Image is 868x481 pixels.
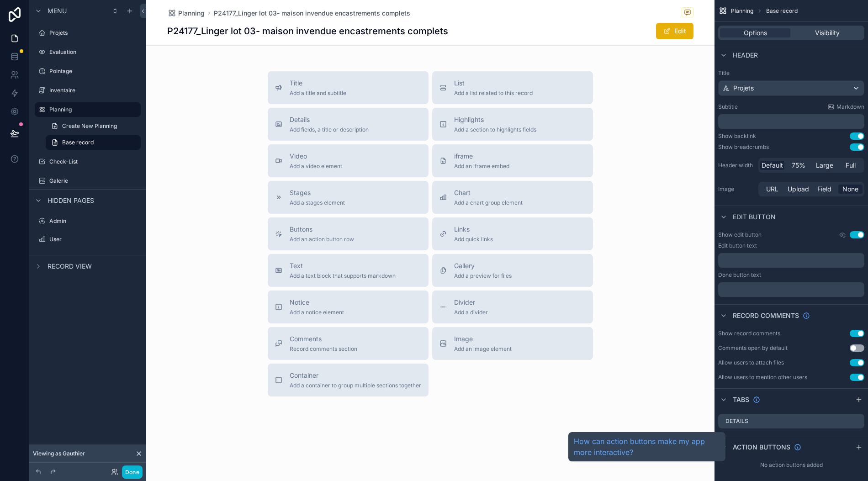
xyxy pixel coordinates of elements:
[432,144,593,177] button: iframeAdd an iframe embed
[762,161,783,170] span: Default
[290,90,346,97] span: Add a title and subtitle
[733,51,758,60] span: Header
[122,465,143,479] button: Done
[454,90,533,97] span: Add a list related to this record
[454,225,493,234] span: Links
[718,231,762,238] label: Show edit button
[290,163,342,170] span: Add a video element
[49,236,139,243] label: User
[35,154,141,169] a: Check-List
[733,395,749,404] span: Tabs
[454,152,509,161] span: iframe
[432,291,593,323] button: DividerAdd a divider
[718,185,755,193] label: Image
[49,106,135,113] label: Planning
[454,236,493,243] span: Add quick links
[432,71,593,104] button: ListAdd a list related to this record
[846,161,856,170] span: Full
[49,177,139,185] label: Galerie
[268,181,429,214] button: StagesAdd a stages element
[815,28,840,37] span: Visibility
[766,185,778,194] span: URL
[290,334,357,344] span: Comments
[49,217,139,225] label: Admin
[656,23,693,39] button: Edit
[432,108,593,141] button: HighlightsAdd a section to highlights fields
[715,458,868,472] div: No action buttons added
[454,199,523,206] span: Add a chart group element
[167,25,448,37] h1: P24177_Linger lot 03- maison invendue encastrements complets
[718,162,755,169] label: Header width
[733,443,790,452] span: Action buttons
[718,114,864,129] div: scrollable content
[718,271,761,279] label: Done button text
[62,139,94,146] span: Base record
[290,199,345,206] span: Add a stages element
[718,282,864,297] div: scrollable content
[454,163,509,170] span: Add an iframe embed
[290,382,421,389] span: Add a container to group multiple sections together
[733,84,754,93] span: Projets
[454,188,523,197] span: Chart
[836,103,864,111] span: Markdown
[816,161,833,170] span: Large
[46,119,141,133] a: Create New Planning
[49,29,139,37] label: Projets
[290,261,396,270] span: Text
[290,126,369,133] span: Add fields, a title or description
[290,298,344,307] span: Notice
[718,132,756,140] div: Show backlink
[290,236,354,243] span: Add an action button row
[744,28,767,37] span: Options
[454,345,512,353] span: Add an image element
[432,217,593,250] button: LinksAdd quick links
[290,225,354,234] span: Buttons
[432,327,593,360] button: ImageAdd an image element
[268,254,429,287] button: TextAdd a text block that supports markdown
[290,188,345,197] span: Stages
[35,102,141,117] a: Planning
[766,7,798,15] span: Base record
[35,232,141,247] a: User
[35,26,141,40] a: Projets
[454,309,488,316] span: Add a divider
[718,359,784,366] div: Allow users to attach files
[49,87,139,94] label: Inventaire
[788,185,809,194] span: Upload
[290,79,346,88] span: Title
[290,345,357,353] span: Record comments section
[733,212,776,222] span: Edit button
[454,334,512,344] span: Image
[432,254,593,287] button: GalleryAdd a preview for files
[46,135,141,150] a: Base record
[178,9,205,18] span: Planning
[731,7,753,15] span: Planning
[290,371,421,380] span: Container
[718,69,864,77] label: Title
[35,83,141,98] a: Inventaire
[290,152,342,161] span: Video
[454,272,512,280] span: Add a preview for files
[214,9,410,18] a: P24177_Linger lot 03- maison invendue encastrements complets
[49,158,139,165] label: Check-List
[817,185,831,194] span: Field
[842,185,858,194] span: None
[454,298,488,307] span: Divider
[49,68,139,75] label: Pointage
[268,71,429,104] button: TitleAdd a title and subtitle
[718,344,788,352] div: Comments open by default
[574,436,720,458] a: How can action buttons make my app more interactive?
[718,253,864,268] div: scrollable content
[268,291,429,323] button: NoticeAdd a notice element
[167,9,205,18] a: Planning
[718,143,769,151] div: Show breadcrumbs
[718,242,757,249] label: Edit button text
[827,103,864,111] a: Markdown
[454,115,536,124] span: Highlights
[268,144,429,177] button: VideoAdd a video element
[290,115,369,124] span: Details
[792,161,805,170] span: 75%
[35,174,141,188] a: Galerie
[733,311,799,320] span: Record comments
[454,79,533,88] span: List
